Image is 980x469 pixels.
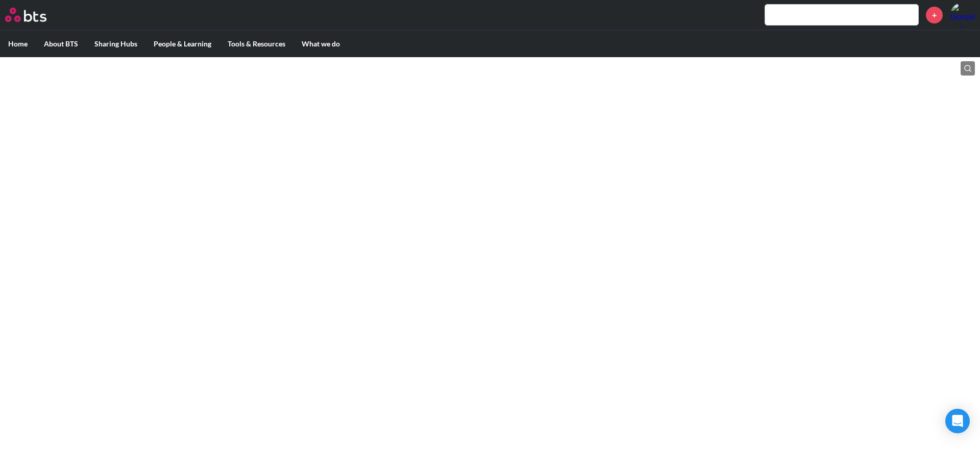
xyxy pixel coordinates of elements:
[293,31,348,57] label: What we do
[5,8,65,22] a: Go home
[945,409,970,433] div: Open Intercom Messenger
[86,31,145,57] label: Sharing Hubs
[145,31,219,57] label: People & Learning
[926,7,943,23] a: +
[36,31,86,57] label: About BTS
[950,3,975,27] img: Gonzalo Ortega
[219,31,293,57] label: Tools & Resources
[950,3,975,27] a: Profile
[5,8,46,22] img: BTS Logo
